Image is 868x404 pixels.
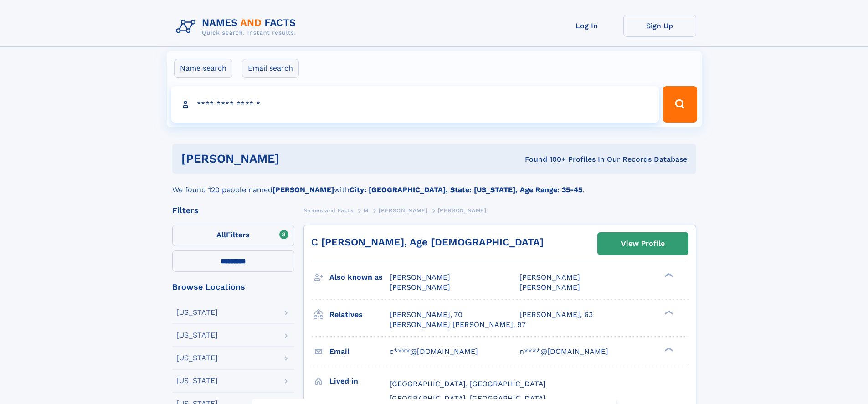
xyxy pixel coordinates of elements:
[171,86,659,123] input: search input
[172,206,294,215] div: Filters
[379,205,427,216] a: [PERSON_NAME]
[663,272,673,278] div: ❯
[311,236,544,248] a: C [PERSON_NAME], Age [DEMOGRAPHIC_DATA]
[621,233,665,254] div: View Profile
[390,320,526,330] a: [PERSON_NAME] [PERSON_NAME], 97
[172,283,294,291] div: Browse Locations
[390,283,450,291] span: [PERSON_NAME]
[390,310,462,320] a: [PERSON_NAME], 70
[364,207,369,214] span: M
[216,230,226,239] span: All
[623,15,696,37] a: Sign Up
[172,225,294,246] label: Filters
[329,270,390,285] h3: Also known as
[176,332,218,339] div: [US_STATE]
[519,283,580,291] span: [PERSON_NAME]
[176,377,218,384] div: [US_STATE]
[174,59,232,78] label: Name search
[519,273,580,281] span: [PERSON_NAME]
[438,207,487,214] span: [PERSON_NAME]
[329,344,390,359] h3: Email
[402,154,687,164] div: Found 100+ Profiles In Our Records Database
[390,379,546,388] span: [GEOGRAPHIC_DATA], [GEOGRAPHIC_DATA]
[379,207,427,214] span: [PERSON_NAME]
[519,310,593,320] a: [PERSON_NAME], 63
[329,373,390,389] h3: Lived in
[272,185,334,194] b: [PERSON_NAME]
[329,307,390,322] h3: Relatives
[663,86,697,123] button: Search Button
[303,205,354,216] a: Names and Facts
[349,185,582,194] b: City: [GEOGRAPHIC_DATA], State: [US_STATE], Age Range: 35-45
[390,394,546,403] span: [GEOGRAPHIC_DATA], [GEOGRAPHIC_DATA]
[663,309,673,315] div: ❯
[663,346,673,352] div: ❯
[598,233,688,255] a: View Profile
[242,59,299,78] label: Email search
[176,354,218,362] div: [US_STATE]
[181,153,402,164] h1: [PERSON_NAME]
[390,273,450,281] span: [PERSON_NAME]
[172,174,696,195] div: We found 120 people named with .
[176,309,218,316] div: [US_STATE]
[550,15,623,37] a: Log In
[364,205,369,216] a: M
[172,15,303,39] img: Logo Names and Facts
